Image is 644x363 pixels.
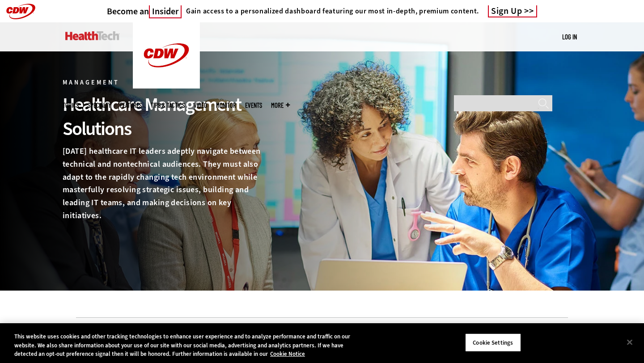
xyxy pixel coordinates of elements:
h3: Become an [107,6,182,17]
button: Cookie Settings [465,333,521,352]
a: More information about your privacy [270,350,305,358]
a: MonITor [216,102,236,109]
a: Features [120,102,142,109]
a: Gain access to a personalized dashboard featuring our most in-depth, premium content. [182,7,479,16]
a: Events [245,102,262,109]
a: Tips & Tactics [151,102,185,109]
a: Sign Up [488,5,537,17]
img: Home [65,31,119,40]
span: Insider [149,5,182,18]
a: Video [194,102,207,109]
img: Home [133,22,200,89]
span: Topics [63,102,79,109]
button: Close [620,332,640,352]
a: CDW [133,81,200,91]
div: Healthcare Management Solutions [63,93,270,141]
div: This website uses cookies and other tracking technologies to enhance user experience and to analy... [14,332,354,359]
h4: Gain access to a personalized dashboard featuring our most in-depth, premium content. [186,7,479,16]
a: Become anInsider [107,6,182,17]
span: More [271,102,290,109]
p: [DATE] healthcare IT leaders adeptly navigate between technical and nontechnical audiences. They ... [63,145,270,222]
span: Specialty [88,102,111,109]
a: Log in [562,33,577,41]
div: User menu [562,32,577,42]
